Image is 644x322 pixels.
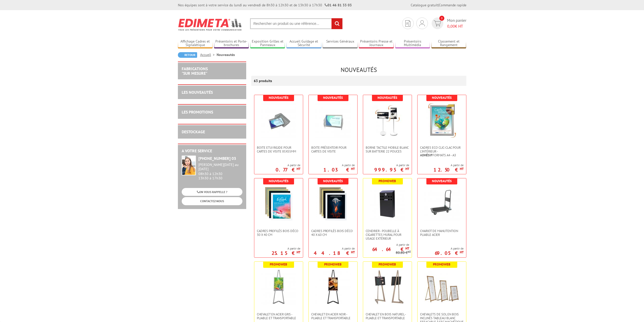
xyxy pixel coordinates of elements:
input: Rechercher un produit ou une référence... [250,18,343,29]
li: Nouveautés [217,52,235,57]
sup: HT [297,167,300,171]
span: A partir de [435,247,464,251]
a: Présentoirs et Porte-brochures [214,39,249,48]
span: Boite Etui rigide pour Cartes de Visite 85x55mm [257,146,300,153]
div: Nos équipes sont à votre service du lundi au vendredi de 8h30 à 12h30 et de 13h30 à 17h30 [178,3,352,8]
a: Chariot de manutention pliable acier [418,229,466,237]
a: ON VOUS RAPPELLE ? [182,188,242,196]
p: 80.80 € [396,251,411,255]
a: Affichage Cadres et Signalétique [178,39,213,48]
p: 44.18 € [314,252,355,255]
a: DESTOCKAGE [182,129,205,134]
p: 64.64 € [372,248,409,251]
a: Commande rapide [439,3,466,7]
sup: HT [460,250,464,254]
a: Accueil [200,52,217,57]
p: 25.15 € [272,252,300,255]
img: Chevalet en bois naturel - Pliable et transportable [370,269,405,305]
a: Cadres Profilés Bois Déco 30 x 40 cm [254,229,303,237]
b: Nouveautés [323,179,343,183]
b: Nouveautés [432,96,452,100]
strong: [PHONE_NUMBER] 03 [198,156,236,161]
a: devis rapide 0 Mon panier 0,00€ HT [430,17,466,29]
p: 63 produits [254,76,273,86]
a: Cadres Eco Clic-Clac pour l'intérieur -Adhésifformats A4 - A3 [418,146,466,157]
a: LES NOUVEAUTÉS [182,90,213,95]
div: [PERSON_NAME][DATE] au [DATE] [198,163,242,171]
a: Cadres Profilés Bois Déco 40 x 60 cm [309,229,357,237]
p: 999.95 € [374,168,409,171]
span: A partir de [374,163,409,167]
span: Mon panier [447,17,466,29]
h2: A votre service [182,149,242,153]
a: Classement et Rangement [431,39,466,48]
span: Chevalet en bois naturel - Pliable et transportable [366,312,409,320]
a: Accueil Guidage et Sécurité [286,39,321,48]
img: devis rapide [405,20,410,27]
img: devis rapide [419,20,425,26]
img: Borne tactile mobile blanc sur batterie 22 pouces [370,103,405,138]
b: Promoweb [379,179,396,183]
img: widget-service.jpg [182,156,196,175]
span: Cadres Profilés Bois Déco 30 x 40 cm [257,229,300,237]
p: 0.77 € [276,168,300,171]
sup: HT [405,167,409,171]
a: Exposition Grilles et Panneaux [250,39,285,48]
a: CENDRIER - POUBELLE À CIGARETTES MURAL POUR USAGE EXTÉRIEUR [363,229,412,240]
a: LES PROMOTIONS [182,109,213,115]
span: 0,00 [447,24,455,29]
img: Edimeta [178,15,242,34]
a: Chevalet en bois naturel - Pliable et transportable [363,312,412,320]
a: Catalogue gratuit [411,3,438,7]
img: Cadres Profilés Bois Déco 40 x 60 cm [315,186,351,221]
span: Borne tactile mobile blanc sur batterie 22 pouces [366,146,409,153]
input: rechercher [331,18,342,29]
a: Boite présentoir pour Cartes de Visite [309,146,357,153]
sup: HT [408,250,411,253]
img: Chevalet en Acier noir - Pliable et transportable [315,269,351,305]
b: Nouveautés [269,96,288,100]
span: € HT [447,23,466,29]
span: A partir de [314,247,355,251]
b: Nouveautés [269,179,288,183]
b: Nouveautés [432,179,452,183]
a: FABRICATIONS"Sur Mesure" [182,66,208,76]
a: Chevalet en Acier noir - Pliable et transportable [309,312,357,320]
sup: HT [460,167,464,171]
sup: HT [351,250,355,254]
strong: Adhésif [420,153,432,157]
img: Chariot de manutention pliable acier [424,186,460,221]
span: Boite présentoir pour Cartes de Visite [311,146,355,153]
strong: 01 46 81 33 03 [325,3,352,7]
a: Chevalet en Acier gris - Pliable et transportable [254,312,303,320]
img: Cadres Eco Clic-Clac pour l'intérieur - <strong>Adhésif</strong> formats A4 - A3 [424,103,460,138]
a: Retour [178,52,197,58]
p: 69.05 € [435,252,464,255]
a: Présentoirs Multimédia [395,39,430,48]
span: CENDRIER - POUBELLE À CIGARETTES MURAL POUR USAGE EXTÉRIEUR [366,229,409,240]
span: A partir de [433,163,464,167]
span: A partir de [272,247,300,251]
span: A partir de [323,163,355,167]
p: 1.03 € [323,168,355,171]
img: Cadres Profilés Bois Déco 30 x 40 cm [261,186,296,221]
a: Borne tactile mobile blanc sur batterie 22 pouces [363,146,412,153]
a: Présentoirs Presse et Journaux [359,39,394,48]
img: CENDRIER - POUBELLE À CIGARETTES MURAL POUR USAGE EXTÉRIEUR [370,186,405,221]
a: CONTACTEZ-NOUS [182,197,242,205]
div: | [411,3,466,8]
sup: HT [297,250,300,254]
b: Promoweb [379,262,396,267]
img: Chevalets de sol en bois inclinés tableau blanc effaçable à sec magnétique [424,269,460,305]
img: Chevalet en Acier gris - Pliable et transportable [261,269,296,305]
sup: HT [351,167,355,171]
div: 08h30 à 12h30 13h30 à 17h30 [198,163,242,180]
b: Nouveautés [323,96,343,100]
span: Cadres Eco Clic-Clac pour l'intérieur - formats A4 - A3 [420,146,464,157]
img: Boite Etui rigide pour Cartes de Visite 85x55mm [261,103,296,138]
span: Cadres Profilés Bois Déco 40 x 60 cm [311,229,355,237]
span: Nouveautés [341,66,377,74]
span: Chevalet en Acier noir - Pliable et transportable [311,312,355,320]
span: 0 [439,16,444,21]
a: Boite Etui rigide pour Cartes de Visite 85x55mm [254,146,303,153]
